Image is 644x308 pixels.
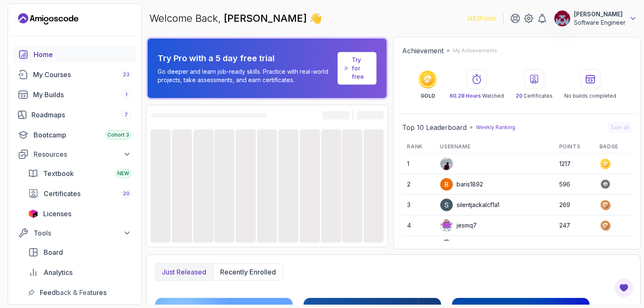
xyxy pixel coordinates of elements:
[13,46,136,63] a: home
[44,267,73,277] span: Analytics
[23,165,136,182] a: textbook
[402,215,435,236] td: 4
[352,56,369,81] a: Try for free
[516,93,522,99] span: 20
[23,264,136,281] a: analytics
[13,147,136,162] button: Resources
[43,168,74,179] span: Textbook
[123,71,130,78] span: 23
[34,130,131,140] div: Bootcamp
[554,236,595,256] td: 185
[28,210,38,218] img: jetbrains icon
[23,205,136,222] a: licenses
[23,185,136,202] a: certificates
[43,209,71,219] span: Licenses
[107,132,129,138] span: Cohort 3
[162,267,206,277] p: Just released
[18,12,78,26] a: Landing page
[564,93,616,99] p: No builds completed
[554,10,570,26] img: user profile image
[13,127,136,143] a: bootcamp
[34,228,131,238] div: Tools
[224,12,309,24] span: [PERSON_NAME]
[13,225,136,241] button: Tools
[554,10,637,27] button: user profile image[PERSON_NAME]Software Engineer
[402,236,435,256] td: 5
[516,93,553,99] p: Certificates
[440,239,500,253] div: subhankur7359
[449,93,504,99] p: Watched
[453,47,497,54] p: My Achievements
[34,49,131,60] div: Home
[574,10,626,18] p: [PERSON_NAME]
[23,284,136,301] a: feedback
[33,70,131,80] div: My Courses
[554,174,595,195] td: 596
[440,240,453,252] img: user profile image
[125,91,127,98] span: 1
[402,122,467,132] h2: Top 10 Leaderboard
[220,267,276,277] p: Recently enrolled
[402,140,435,154] th: Rank
[608,122,632,133] button: See all
[614,278,634,298] button: Open Feedback Button
[44,189,80,199] span: Certificates
[440,219,453,232] img: default monster avatar
[440,198,499,212] div: silentjackalcf1a1
[125,111,128,118] span: 7
[476,124,515,131] p: Weekly Ranking
[554,195,595,215] td: 269
[440,219,477,232] div: jesmq7
[554,154,595,174] td: 1217
[213,264,283,280] button: Recently enrolled
[574,18,626,27] p: Software Engineer
[440,158,453,170] img: user profile image
[595,140,632,154] th: Badge
[31,110,131,120] div: Roadmaps
[402,195,435,215] td: 3
[149,12,322,25] p: Welcome Back,
[40,287,106,298] span: Feedback & Features
[117,170,129,177] span: NEW
[309,11,322,25] span: 👋
[440,178,453,191] img: user profile image
[467,14,496,23] p: 1482 Points
[44,247,63,257] span: Board
[440,199,453,211] img: user profile image
[338,52,377,85] a: Try for free
[421,93,435,99] p: GOLD
[449,93,481,99] span: 60.28 Hours
[402,154,435,174] td: 1
[402,174,435,195] td: 2
[402,46,444,56] h2: Achievement
[123,190,130,197] span: 20
[155,264,213,280] button: Just released
[440,178,483,191] div: baris1892
[158,52,334,64] p: Try Pro with a 5 day free trial
[13,86,136,103] a: builds
[13,106,136,123] a: roadmaps
[13,66,136,83] a: courses
[34,149,131,159] div: Resources
[33,90,131,100] div: My Builds
[554,140,595,154] th: Points
[23,244,136,261] a: board
[158,67,334,84] p: Go deeper and learn job-ready skills. Practice with real-world projects, take assessments, and ea...
[435,140,554,154] th: Username
[554,215,595,236] td: 247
